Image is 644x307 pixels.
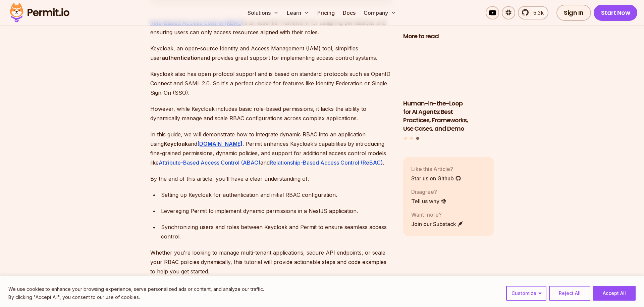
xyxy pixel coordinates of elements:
a: Human-in-the-Loop for AI Agents: Best Practices, Frameworks, Use Cases, and DemoHuman-in-the-Loop... [403,45,494,133]
p: Want more? [411,211,464,219]
p: In this guide, we will demonstrate how to integrate dynamic RBAC into an application using and . ... [150,130,392,167]
p: However, while Keycloak includes basic role-based permissions, it lacks the ability to dynamicall... [150,104,392,123]
a: Sign In [556,5,591,21]
a: Docs [340,6,358,19]
strong: Keycloak [164,140,188,147]
div: Leveraging Permit to implement dynamic permissions in a NestJS application. [161,206,392,216]
p: Whether you’re looking to manage multi-tenant applications, secure API endpoints, or scale your R... [150,248,392,276]
div: Posts [403,45,494,141]
p: Keycloak also has open protocol support and is based on standard protocols such as OpenID Connect... [150,69,392,97]
h2: More to read [403,32,494,41]
a: Join our Substack [411,220,464,228]
li: 3 of 3 [403,45,494,133]
h3: Human-in-the-Loop for AI Agents: Best Practices, Frameworks, Use Cases, and Demo [403,99,494,133]
p: By the end of this article, you’ll have a clear understanding of: [150,174,392,183]
a: 5.3k [518,6,548,19]
p: Disagree? [411,188,447,196]
div: Synchronizing users and roles between Keycloak and Permit to ensure seamless access control. [161,222,392,241]
button: Solutions [245,6,281,19]
a: [DOMAIN_NAME] [197,140,243,147]
a: Attribute-Based Access Control (ABAC) [159,159,260,166]
div: Setting up Keycloak for authentication and initial RBAC configuration. [161,190,392,200]
button: Go to slide 1 [404,137,407,140]
button: Learn [284,6,312,19]
button: Customize [506,286,546,301]
p: Keycloak, an open-source Identity and Access Management (IAM) tool, simplifies user and provides ... [150,44,392,62]
p: We use cookies to enhance your browsing experience, serve personalized ads or content, and analyz... [8,285,264,293]
a: Star us on Github [411,174,461,182]
a: Start Now [594,5,638,21]
button: Reject All [549,286,590,301]
button: Accept All [593,286,636,301]
p: is an essential framework for assigning permissions and ensuring users can only access resources ... [150,18,392,37]
a: Role-Based Access Control (RBAC) [150,19,244,26]
img: Permit logo [7,1,72,24]
a: Pricing [315,6,337,19]
img: Human-in-the-Loop for AI Agents: Best Practices, Frameworks, Use Cases, and Demo [403,45,494,96]
a: Relationship-Based Access Control (ReBAC) [270,159,383,166]
p: Like this Article? [411,165,461,173]
span: 5.3k [529,9,544,17]
strong: authentication [162,54,201,61]
button: Go to slide 2 [410,137,413,140]
p: By clicking "Accept All", you consent to our use of cookies. [8,293,264,301]
button: Company [361,6,399,19]
button: Go to slide 3 [416,137,419,140]
a: Tell us why [411,197,447,205]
